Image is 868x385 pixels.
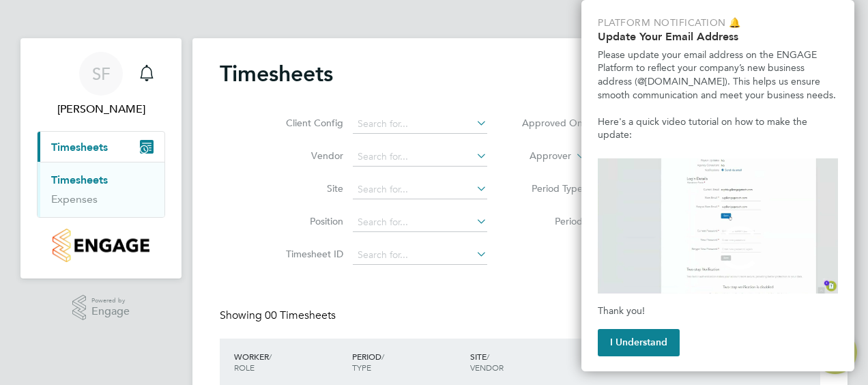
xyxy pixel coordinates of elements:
[521,117,583,129] label: Approved On
[282,149,343,162] label: Vendor
[353,246,487,265] input: Search for...
[521,215,583,227] label: Period
[37,52,165,117] a: Go to account details
[282,182,343,195] label: Site
[282,117,343,129] label: Client Config
[51,173,108,186] a: Timesheets
[91,306,130,317] span: Engage
[353,147,487,167] input: Search for...
[282,248,343,260] label: Timesheet ID
[598,329,680,356] button: I Understand
[20,38,182,279] nav: Main navigation
[282,215,343,227] label: Position
[521,182,583,195] label: Period Type
[467,344,585,380] div: SITE
[231,344,349,380] div: WORKER
[510,149,571,163] label: Approver
[53,229,149,262] img: countryside-properties-logo-retina.png
[598,30,838,43] h2: Update Your Email Address
[220,309,338,323] div: Showing
[598,304,838,318] p: Thank you!
[37,101,165,117] span: Shaun Fessey
[220,60,333,87] h2: Timesheets
[265,309,336,322] span: 00 Timesheets
[353,115,487,134] input: Search for...
[51,192,98,205] a: Expenses
[92,65,111,83] span: SF
[269,351,272,362] span: /
[51,141,108,154] span: Timesheets
[352,362,371,373] span: TYPE
[470,362,504,373] span: VENDOR
[353,180,487,199] input: Search for...
[234,362,255,373] span: ROLE
[487,351,489,362] span: /
[349,344,467,380] div: PERIOD
[598,158,838,294] iframe: Updating your email address
[91,295,130,306] span: Powered by
[353,213,487,232] input: Search for...
[37,229,165,262] a: Go to home page
[598,115,838,142] p: Here's a quick video tutorial on how to make the update:
[598,48,838,102] p: Please update your email address on the ENGAGE Platform to reflect your company’s new business ad...
[598,16,838,30] p: Platform Notification 🔔
[381,351,384,362] span: /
